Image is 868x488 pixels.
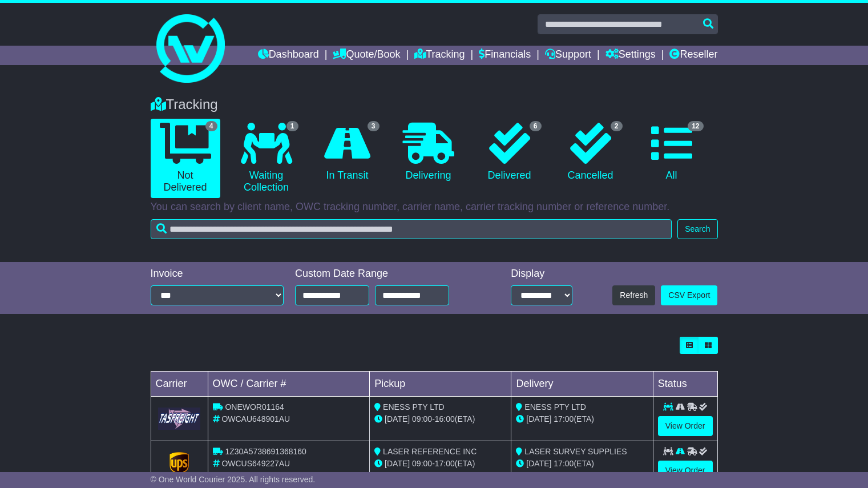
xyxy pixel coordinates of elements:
td: Delivery [511,372,653,397]
div: (ETA) [516,458,648,470]
span: 12 [688,121,703,131]
span: LASER REFERENCE INC [383,447,477,456]
td: OWC / Carrier # [208,372,370,397]
span: 09:00 [412,414,432,424]
a: 6 Delivered [475,119,544,186]
button: Refresh [612,285,655,305]
span: 2 [611,121,623,131]
div: - (ETA) [374,413,506,425]
span: 1 [286,121,298,131]
a: View Order [658,416,713,436]
div: (ETA) [516,413,648,425]
div: Custom Date Range [295,268,477,280]
div: Display [511,268,572,280]
p: You can search by client name, OWC tracking number, carrier name, carrier tracking number or refe... [151,201,718,213]
a: Tracking [414,46,465,65]
div: Invoice [151,268,284,280]
a: Financials [479,46,531,65]
a: View Order [658,461,713,481]
a: Delivering [394,119,463,186]
span: 6 [530,121,542,131]
a: 12 All [637,119,706,186]
span: 09:00 [412,459,432,468]
span: OWCUS649227AU [221,459,290,468]
span: © One World Courier 2025. All rights reserved. [151,475,316,484]
td: Carrier [151,372,208,397]
td: Status [653,372,717,397]
div: - (ETA) [374,458,506,470]
span: ENESS PTY LTD [383,402,445,412]
span: 4 [205,121,217,131]
span: LASER SURVEY SUPPLIES [524,447,627,456]
a: 4 Not Delivered [151,119,220,198]
span: [DATE] [385,414,410,424]
a: 2 Cancelled [556,119,625,186]
a: CSV Export [661,285,717,305]
span: 17:00 [554,414,574,424]
a: Support [545,46,591,65]
span: [DATE] [526,414,551,424]
img: GetCarrierServiceLogo [169,452,189,475]
span: 17:00 [554,459,574,468]
a: Settings [605,46,656,65]
a: Quote/Book [333,46,400,65]
span: 16:00 [435,414,455,424]
a: 3 In Transit [313,119,382,186]
span: 1Z30A5738691368160 [225,447,306,456]
div: Tracking [145,96,724,113]
span: [DATE] [385,459,410,468]
td: Pickup [370,372,511,397]
a: 1 Waiting Collection [232,119,301,198]
span: ONEWOR01164 [225,402,284,412]
a: Reseller [669,46,717,65]
a: Dashboard [258,46,319,65]
span: 17:00 [435,459,455,468]
span: 3 [368,121,380,131]
img: GetCarrierServiceLogo [158,408,201,430]
span: OWCAU648901AU [221,414,290,424]
button: Search [677,219,717,239]
span: [DATE] [526,459,551,468]
span: ENESS PTY LTD [524,402,586,412]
